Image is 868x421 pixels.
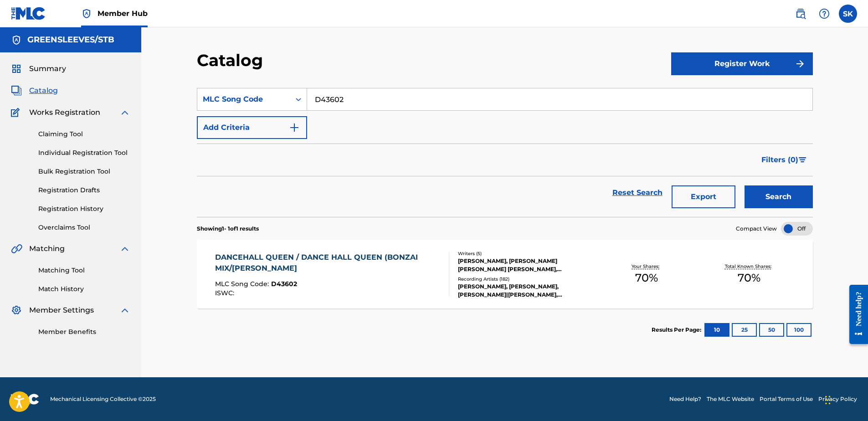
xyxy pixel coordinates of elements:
a: Public Search [791,5,810,23]
a: Registration History [38,204,130,214]
a: Overclaims Tool [38,223,130,232]
p: Your Shares: [632,263,662,270]
img: Summary [11,63,22,74]
p: Total Known Shares: [725,263,774,270]
img: Member Settings [11,305,22,316]
img: expand [119,107,130,118]
p: Showing 1 - 1 of 1 results [197,225,259,233]
a: Individual Registration Tool [38,148,130,158]
button: 50 [759,323,784,337]
a: Matching Tool [38,266,130,275]
button: 25 [732,323,757,337]
img: search [795,8,806,19]
img: Top Rightsholder [81,8,92,19]
a: Match History [38,284,130,294]
img: Accounts [11,35,22,46]
a: CatalogCatalog [11,85,58,96]
span: ISWC : [215,289,236,297]
span: Mechanical Licensing Collective © 2025 [50,395,156,403]
p: Results Per Page: [652,326,704,334]
div: Recording Artists ( 182 ) [458,276,596,282]
a: Claiming Tool [38,129,130,139]
a: SummarySummary [11,63,66,74]
a: Registration Drafts [38,185,130,195]
img: filter [799,157,806,163]
span: Works Registration [29,107,100,118]
span: MLC Song Code : [215,280,271,288]
img: Catalog [11,85,22,96]
a: Privacy Policy [818,395,857,403]
img: f7272a7cc735f4ea7f67.svg [795,58,806,69]
div: [PERSON_NAME], [PERSON_NAME], [PERSON_NAME]|[PERSON_NAME], [PERSON_NAME] & [PERSON_NAME], [PERSON... [458,282,596,299]
img: expand [119,305,130,316]
span: Matching [29,243,65,254]
form: Search Form [197,88,813,217]
iframe: Resource Center [842,278,868,351]
div: User Menu [839,5,857,23]
div: Writers ( 5 ) [458,250,596,257]
span: Compact View [736,225,777,233]
a: Bulk Registration Tool [38,167,130,176]
span: Filters ( 0 ) [761,154,798,165]
button: 10 [704,323,729,337]
img: logo [11,394,39,405]
a: Need Help? [669,395,701,403]
button: 100 [786,323,812,337]
div: [PERSON_NAME], [PERSON_NAME] [PERSON_NAME] [PERSON_NAME], [PERSON_NAME] [PERSON_NAME], [PERSON_NAME] [458,257,596,273]
span: Member Settings [29,305,94,316]
a: The MLC Website [707,395,754,403]
span: 70 % [635,270,658,286]
button: Filters (0) [756,149,813,171]
img: Matching [11,243,22,254]
img: Works Registration [11,107,23,118]
img: expand [119,243,130,254]
h5: GREENSLEEVES/STB [27,35,114,45]
div: Help [815,5,833,23]
a: Member Benefits [38,327,130,337]
img: help [819,8,830,19]
button: Export [672,185,735,208]
span: Member Hub [98,8,148,19]
a: DANCEHALL QUEEN / DANCE HALL QUEEN (BONZAI MIX/[PERSON_NAME]MLC Song Code:D43602ISWC:Writers (5)[... [197,240,813,308]
img: 9d2ae6d4665cec9f34b9.svg [289,122,300,133]
div: MLC Song Code [203,94,285,105]
a: Reset Search [608,183,667,203]
iframe: Chat Widget [822,377,868,421]
div: DANCEHALL QUEEN / DANCE HALL QUEEN (BONZAI MIX/[PERSON_NAME] [215,252,442,274]
button: Register Work [671,52,813,75]
h2: Catalog [197,50,267,71]
span: Catalog [29,85,58,96]
span: D43602 [271,280,297,288]
button: Search [745,185,813,208]
span: Summary [29,63,66,74]
span: 70 % [738,270,760,286]
button: Add Criteria [197,116,307,139]
img: MLC Logo [11,7,46,20]
div: Drag [825,386,831,414]
a: Portal Terms of Use [760,395,813,403]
